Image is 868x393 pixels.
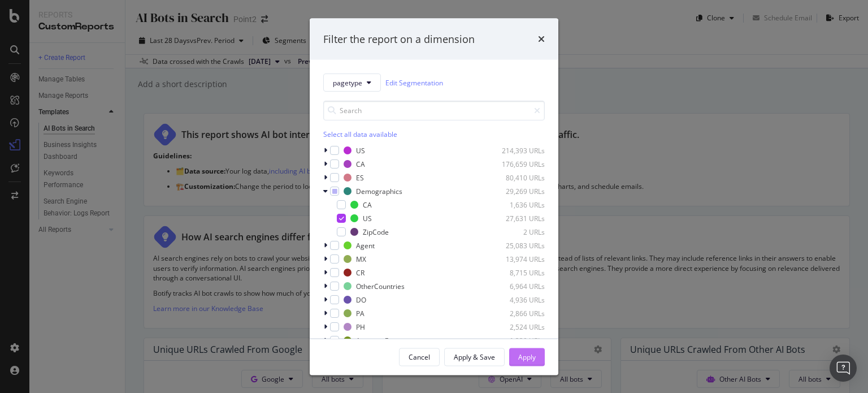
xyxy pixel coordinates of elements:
div: times [538,32,545,46]
div: 214,393 URLs [489,145,545,155]
div: Average-Rent [356,335,399,345]
div: ZipCode [363,227,389,236]
div: 27,631 URLs [489,213,545,223]
div: 1,330 URLs [489,335,545,345]
div: modal [310,18,558,375]
button: Apply [509,348,545,366]
div: 2,524 URLs [489,322,545,331]
div: CR [356,267,364,277]
div: ES [356,172,364,182]
div: 13,974 URLs [489,254,545,264]
div: Demographics [356,186,402,196]
div: 1,636 URLs [489,200,545,209]
div: CA [356,159,365,169]
button: Cancel [399,348,440,366]
a: Edit Segmentation [385,76,443,88]
div: 6,964 URLs [489,281,545,291]
div: Agent [356,240,375,250]
div: 8,715 URLs [489,267,545,277]
div: OtherCountries [356,281,405,291]
div: 4,936 URLs [489,295,545,304]
div: 80,410 URLs [489,172,545,182]
div: Open Intercom Messenger [830,355,857,382]
div: Cancel [409,352,430,361]
div: US [356,145,365,155]
input: Search [323,101,545,120]
div: Apply [518,352,536,361]
div: US [363,213,372,223]
button: Apply & Save [444,348,505,366]
button: pagetype [323,74,381,92]
div: 2,866 URLs [489,308,545,318]
div: 2 URLs [489,227,545,236]
span: pagetype [333,77,362,87]
div: Select all data available [323,129,545,139]
div: 176,659 URLs [489,159,545,169]
div: 29,269 URLs [489,186,545,196]
div: CA [363,200,372,209]
div: PA [356,308,364,318]
div: Filter the report on a dimension [323,32,475,46]
div: PH [356,322,365,331]
div: DO [356,295,366,304]
div: 25,083 URLs [489,240,545,250]
div: MX [356,254,366,264]
div: Apply & Save [454,352,495,361]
